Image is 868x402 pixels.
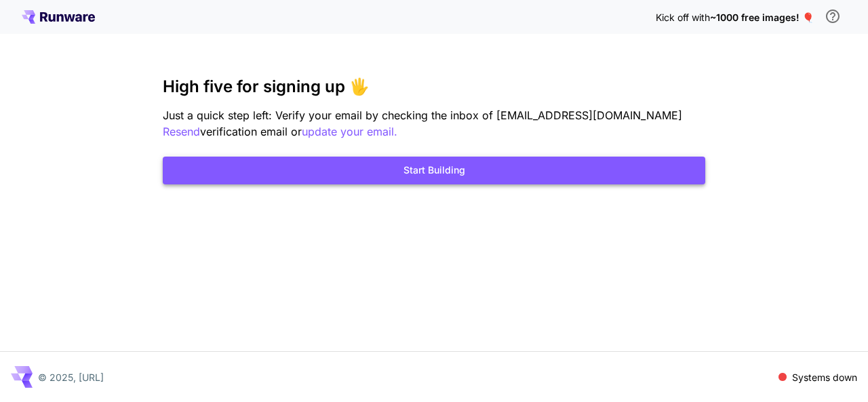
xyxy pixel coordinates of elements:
button: In order to qualify for free credit, you need to sign up with a business email address and click ... [819,3,846,30]
span: Just a quick step left: Verify your email by checking the inbox of [EMAIL_ADDRESS][DOMAIN_NAME] [163,108,682,122]
button: update your email. [302,123,397,140]
span: Kick off with [656,12,710,23]
p: © 2025, [URL] [38,370,104,384]
p: Systems down [792,370,857,384]
span: verification email or [200,125,302,138]
button: Resend [163,123,200,140]
button: Start Building [163,157,705,184]
h3: High five for signing up 🖐️ [163,77,705,96]
span: ~1000 free images! 🎈 [710,12,814,23]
